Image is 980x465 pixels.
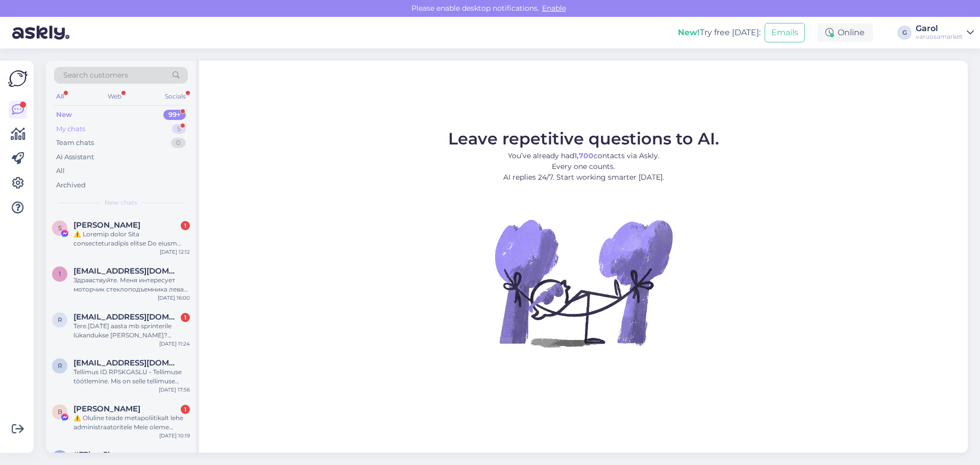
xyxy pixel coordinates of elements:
a: Garolvaruosamarket [916,25,974,41]
span: Bakary Koné [73,404,140,413]
button: Emails [765,23,805,42]
div: Try free [DATE]: [678,27,761,39]
span: New chats [105,198,137,207]
div: 1 [181,405,190,414]
span: #73izxz5b [73,450,113,459]
b: New! [678,28,700,37]
div: [DATE] 17:56 [159,386,190,394]
span: B [58,408,62,415]
div: New [56,110,72,120]
div: Здравствуйте. Меня интересует моторчик стеклоподъемника левая сторона. Машина ford transit custom... [73,276,190,294]
img: No Chat active [492,191,675,375]
span: 1 [59,270,61,278]
div: [DATE] 10:19 [159,432,190,439]
div: All [54,90,66,103]
div: 99+ [163,110,186,120]
span: Sandra Bruno [73,221,140,230]
div: My chats [56,124,85,134]
img: Askly Logo [8,69,28,88]
div: Socials [163,90,188,103]
span: Search customers [63,70,128,81]
div: 1 [181,313,190,322]
div: Tellimus ID RPSKGASLU - Tellimuse töötlemine. Mis on selle tellimuse eeldatav tarne, pidi olema 1... [73,368,190,386]
div: 1 [181,221,190,230]
div: ⚠️ Oluline teade metapoliitikalt lehe administraatoritele Meie oleme metapoliitika tugimeeskond. ... [73,413,190,432]
span: r [58,362,62,370]
span: raulvolt@gmail.com [73,358,180,368]
div: Tere.[DATE] aasta mb sprinterile lükandukse [PERSON_NAME]?parempoolset [73,322,190,340]
div: [DATE] 16:00 [158,294,190,302]
div: 5 [172,124,186,134]
span: r [58,316,62,324]
span: ralftammist@gmail.com [73,312,180,322]
div: 0 [171,138,186,148]
p: You’ve already had contacts via Askly. Every one counts. AI replies 24/7. Start working smarter [... [448,151,719,183]
span: 1984andrei.v@gmail.com [73,266,180,276]
span: S [58,224,62,232]
div: [DATE] 12:12 [160,248,190,256]
div: Online [817,23,873,42]
div: Garol [916,25,963,33]
b: 1,700 [574,151,594,160]
div: Team chats [56,138,94,148]
div: AI Assistant [56,152,94,162]
div: ⚠️ Loremip dolor Sita consecteturadipis elitse Do eiusm Temp incididuntut laboreet. Dolorem aliqu... [73,230,190,248]
div: G [897,26,912,40]
div: Web [106,90,124,103]
div: All [56,166,65,176]
div: varuosamarket [916,33,963,41]
div: Archived [56,180,86,190]
span: Leave repetitive questions to AI. [448,129,719,149]
span: Enable [539,4,569,13]
div: [DATE] 11:24 [159,340,190,348]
